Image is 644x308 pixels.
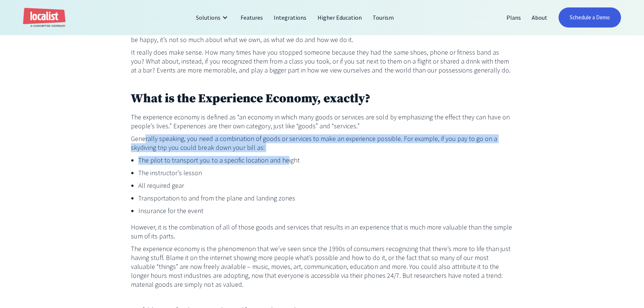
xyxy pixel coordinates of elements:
[235,9,268,26] a: Features
[131,223,513,241] p: However, it is the combination of all of those goods and services that results in an experience t...
[131,244,513,289] p: The experience economy is the phenomenon that we’ve seen since the 1990s of consumers recognizing...
[131,134,513,152] p: Generally speaking, you need a combination of goods or services to make an experience possible. F...
[138,206,513,215] li: Insurance for the event
[312,9,367,26] a: Higher Education
[138,181,513,190] li: All required gear
[23,8,65,28] a: home
[501,9,527,26] a: Plans
[138,156,513,165] li: The pilot to transport you to a specific location and height
[131,48,513,75] p: It really does make sense. How many times have you stopped someone because they had the same shoe...
[131,91,513,107] h2: What is the Experience Economy, exactly?
[268,9,312,26] a: Integrations
[367,9,399,26] a: Tourism
[131,293,513,302] p: ‍
[138,169,513,177] li: The instructor’s lesson
[558,7,621,28] a: Schedule a Demo
[131,113,513,131] p: The experience economy is defined as “an economy in which many goods or services are sold by emph...
[190,9,235,26] div: Solutions
[196,13,220,22] div: Solutions
[527,9,553,26] a: About
[138,194,513,203] li: Transportation to and from the plane and landing zones
[131,78,513,87] p: ‍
